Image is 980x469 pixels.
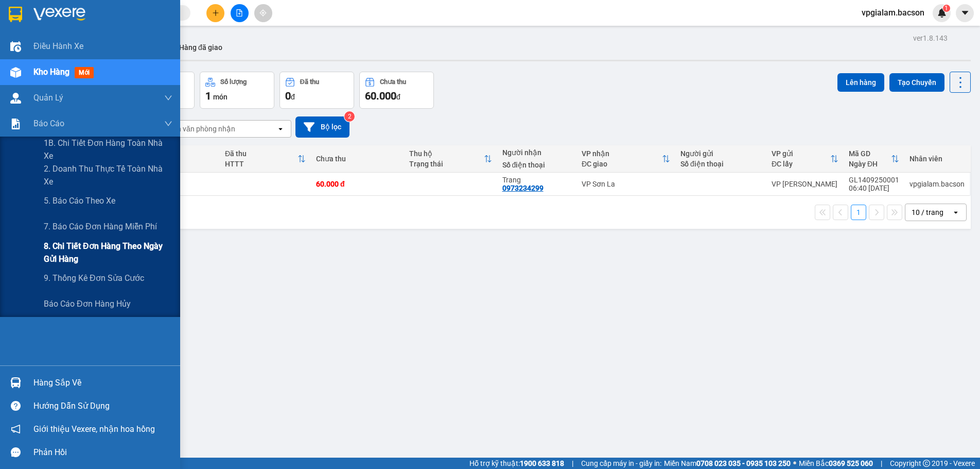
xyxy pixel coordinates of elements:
[44,194,115,207] span: 5. Báo cáo theo xe
[889,73,944,92] button: Tạo Chuyến
[254,4,272,22] button: aim
[276,125,285,133] svg: open
[33,375,172,391] div: Hàng sắp về
[766,145,844,173] th: Toggle SortBy
[582,160,662,168] div: ĐC giao
[259,9,267,16] span: aim
[33,91,63,104] span: Quản Lý
[44,137,172,162] span: 1B. Chi tiết đơn hàng toàn nhà xe
[502,161,571,169] div: Số điện thoại
[365,90,396,102] span: 60.000
[851,205,866,220] button: 1
[772,160,830,168] div: ĐC lấy
[664,458,791,469] span: Miền Nam
[772,149,830,158] div: VP gửi
[909,180,965,188] div: vpgialam.bacson
[279,72,354,109] button: Đã thu0đ
[849,176,899,184] div: GL1409250001
[44,272,144,284] span: 9. Thống kê đơn sửa cước
[849,184,899,192] div: 06:40 [DATE]
[409,149,484,158] div: Thu hộ
[10,377,21,388] img: warehouse-icon
[33,67,69,77] span: Kho hàng
[581,458,661,469] span: Cung cấp máy in - giấy in:
[200,72,274,109] button: Số lượng1món
[359,72,434,109] button: Chưa thu60.000đ
[33,445,172,460] div: Phản hồi
[572,458,573,469] span: |
[44,162,172,188] span: 2. Doanh thu thực tế toàn nhà xe
[923,460,930,467] span: copyright
[164,124,235,134] div: Chọn văn phòng nhận
[793,461,796,465] span: ⚪️
[344,111,355,122] sup: 2
[469,458,564,469] span: Hỗ trợ kỹ thuật:
[164,120,172,128] span: down
[10,93,21,104] img: warehouse-icon
[937,8,947,18] img: icon-new-feature
[502,184,544,192] div: 0973234299
[10,41,21,52] img: warehouse-icon
[576,145,675,173] th: Toggle SortBy
[960,8,970,18] span: caret-down
[44,240,172,265] span: 8. Chi tiết đơn hàng theo ngày gửi hàng
[295,116,349,138] button: Bộ lọc
[696,459,791,467] strong: 0708 023 035 - 0935 103 250
[164,94,172,102] span: down
[300,78,319,86] div: Đã thu
[680,149,761,158] div: Người gửi
[10,67,21,78] img: warehouse-icon
[956,4,974,22] button: caret-down
[10,119,21,129] img: solution-icon
[772,180,838,188] div: VP [PERSON_NAME]
[837,73,884,92] button: Lên hàng
[33,398,172,414] div: Hướng dẫn sử dụng
[404,145,497,173] th: Toggle SortBy
[409,160,484,168] div: Trạng thái
[44,297,131,310] span: Báo cáo đơn hàng hủy
[849,149,891,158] div: Mã GD
[853,6,933,19] span: vpgialam.bacson
[225,160,297,168] div: HTTT
[844,145,904,173] th: Toggle SortBy
[316,155,399,163] div: Chưa thu
[206,4,224,22] button: plus
[220,145,311,173] th: Toggle SortBy
[944,5,948,12] span: 1
[952,208,960,216] svg: open
[213,93,227,101] span: món
[912,207,943,217] div: 10 / trang
[11,401,21,411] span: question-circle
[11,424,21,434] span: notification
[380,78,406,86] div: Chưa thu
[236,9,243,16] span: file-add
[285,90,291,102] span: 0
[582,149,662,158] div: VP nhận
[502,176,571,184] div: Trang
[33,117,64,130] span: Báo cáo
[881,458,882,469] span: |
[11,447,21,457] span: message
[799,458,873,469] span: Miền Bắc
[9,7,22,22] img: logo-vxr
[75,67,94,78] span: mới
[829,459,873,467] strong: 0369 525 060
[849,160,891,168] div: Ngày ĐH
[220,78,247,86] div: Số lượng
[396,93,400,101] span: đ
[33,40,83,53] span: Điều hành xe
[212,9,219,16] span: plus
[502,148,571,157] div: Người nhận
[171,35,231,60] button: Hàng đã giao
[291,93,295,101] span: đ
[231,4,249,22] button: file-add
[44,220,157,233] span: 7. Báo cáo đơn hàng miễn phí
[913,32,948,44] div: ver 1.8.143
[205,90,211,102] span: 1
[680,160,761,168] div: Số điện thoại
[943,5,950,12] sup: 1
[225,149,297,158] div: Đã thu
[520,459,564,467] strong: 1900 633 818
[316,180,399,188] div: 60.000 đ
[33,423,155,435] span: Giới thiệu Vexere, nhận hoa hồng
